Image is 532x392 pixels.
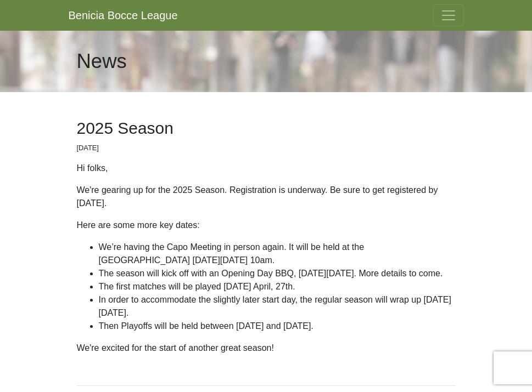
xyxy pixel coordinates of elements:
p: We're excited for the start of another great season! [77,342,456,355]
li: We’re having the Capo Meeting in person again. It will be held at the [GEOGRAPHIC_DATA] [DATE][DA... [99,241,456,267]
p: We're gearing up for the 2025 Season. Registration is underway. Be sure to get registered by [DATE]. [77,184,456,210]
p: Here are some more key dates: [77,219,456,232]
h2: 2025 Season [77,118,456,138]
a: Benicia Bocce League [69,4,178,26]
li: The first matches will be played [DATE] April, 27th. [99,280,456,293]
li: The season will kick off with an Opening Day BBQ, [DATE][DATE]. More details to come. [99,267,456,280]
h1: News [77,49,127,73]
li: In order to accommodate the slightly later start day, the regular season will wrap up [DATE][DATE]. [99,293,456,320]
p: [DATE] [77,143,456,153]
p: Hi folks, [77,162,456,175]
button: Toggle navigation [433,4,464,26]
li: Then Playoffs will be held between [DATE] and [DATE]. [99,320,456,333]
